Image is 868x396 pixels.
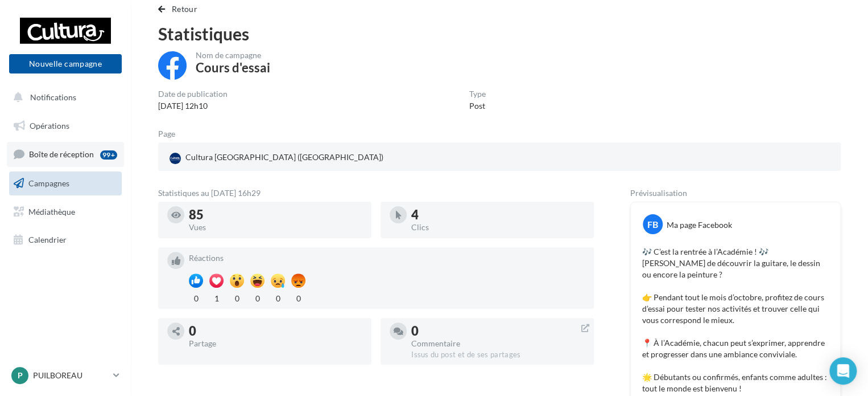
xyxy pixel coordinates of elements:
span: Calendrier [28,235,67,244]
a: P PUILBOREAU [9,365,122,386]
div: Prévisualisation [630,189,841,197]
div: 0 [271,291,285,304]
div: Commentaire [411,340,585,348]
div: Nom de campagne [196,51,270,59]
span: Médiathèque [28,206,75,216]
div: Issus du post et de ses partages [411,350,585,360]
div: 4 [411,209,585,221]
div: Partage [189,340,362,348]
div: Statistiques [158,25,841,42]
span: Retour [172,4,197,14]
div: 1 [209,291,224,304]
div: 0 [250,291,264,304]
div: Vues [189,223,362,231]
p: PUILBOREAU [33,370,109,381]
div: Post [469,100,486,112]
a: Boîte de réception99+ [7,142,124,166]
div: Réactions [189,254,585,262]
a: Opérations [7,114,124,138]
button: Nouvelle campagne [9,54,122,74]
span: P [18,370,23,381]
div: Open Intercom Messenger [829,357,857,385]
div: 0 [189,291,203,304]
span: Campagnes [28,178,69,188]
div: FB [643,214,663,234]
div: Cultura [GEOGRAPHIC_DATA] ([GEOGRAPHIC_DATA]) [167,149,386,166]
div: Statistiques au [DATE] 16h29 [158,189,594,197]
div: 0 [189,325,362,337]
div: Type [469,90,486,98]
span: Notifications [30,92,76,102]
div: Page [158,130,184,138]
div: Cours d'essai [196,62,270,74]
div: Clics [411,223,585,231]
a: Médiathèque [7,200,124,224]
a: Campagnes [7,172,124,195]
button: Notifications [7,85,119,109]
div: Date de publication [158,90,228,98]
div: 0 [230,291,244,304]
div: 85 [189,209,362,221]
a: Calendrier [7,228,124,252]
div: [DATE] 12h10 [158,100,228,112]
span: Boîte de réception [29,149,94,159]
a: Cultura [GEOGRAPHIC_DATA] ([GEOGRAPHIC_DATA]) [167,149,388,166]
div: 99+ [100,150,117,160]
button: Retour [158,2,202,16]
span: Opérations [30,121,69,130]
div: 0 [411,325,585,337]
div: 0 [291,291,305,304]
div: Ma page Facebook [667,219,732,231]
